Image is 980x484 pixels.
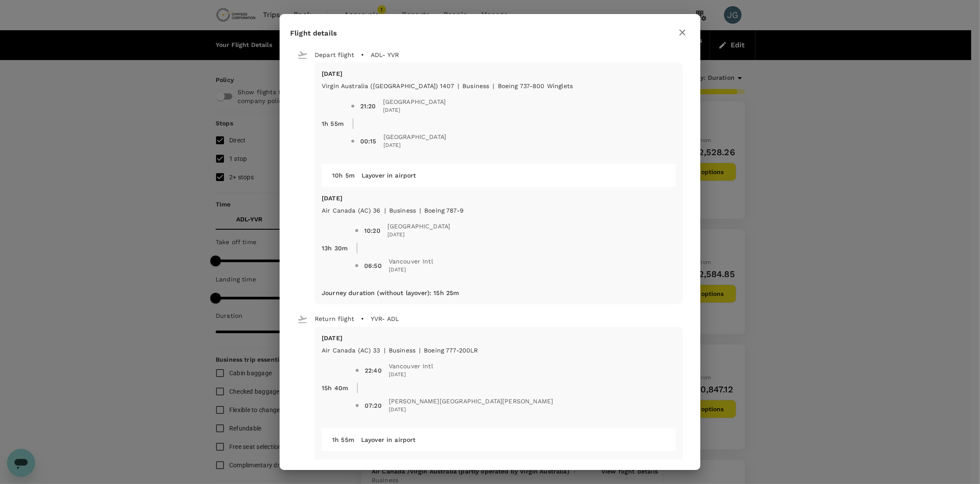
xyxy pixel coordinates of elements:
p: [DATE] [322,334,676,342]
span: [DATE] [387,231,451,239]
p: Return flight [315,314,354,323]
div: 00:15 [360,137,376,146]
span: | [419,347,420,354]
p: Depart flight [315,50,354,59]
p: [DATE] [322,458,676,467]
p: 13h 30m [322,244,348,253]
span: [GEOGRAPHIC_DATA] [383,97,446,106]
span: Layover in airport [361,436,416,443]
p: Boeing 777-200LR [424,346,478,355]
span: | [458,82,459,89]
p: Boeing 787-9 [424,206,464,215]
span: [GEOGRAPHIC_DATA] [383,132,447,141]
p: [DATE] [322,69,676,78]
span: Flight details [290,29,337,37]
div: 21:20 [360,102,376,110]
span: [GEOGRAPHIC_DATA] [387,222,451,231]
span: | [419,207,421,214]
span: Vancouver Intl [389,257,433,266]
p: ADL - YVR [371,50,399,59]
div: 06:50 [364,261,382,270]
span: [PERSON_NAME][GEOGRAPHIC_DATA][PERSON_NAME] [389,397,553,406]
span: | [384,347,385,354]
span: [DATE] [383,106,446,115]
p: 15h 40m [322,384,348,392]
div: 07:20 [365,401,382,410]
p: YVR - ADL [371,314,399,323]
p: business [462,82,489,90]
div: 10:20 [364,226,380,235]
p: 1h 55m [322,119,344,128]
span: [DATE] [383,141,447,150]
p: business [389,346,415,355]
span: Vancouver Intl [389,362,433,370]
p: [DATE] [322,194,676,203]
p: Journey duration (without layover) : 15h 25m [322,288,459,297]
span: [DATE] [389,406,553,414]
p: Air Canada (AC) 36 [322,206,381,215]
p: Boeing 737-800 Winglets [498,82,573,90]
div: 22:40 [365,366,382,375]
span: 1h 55m [332,436,354,443]
span: | [384,207,386,214]
span: [DATE] [389,370,433,379]
span: | [493,82,494,89]
p: business [389,206,416,215]
span: Layover in airport [362,172,416,179]
p: Air Canada (AC) 33 [322,346,380,355]
span: [DATE] [389,266,433,274]
p: Virgin Australia ([GEOGRAPHIC_DATA]) 1407 [322,82,454,90]
span: 10h 5m [332,172,355,179]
